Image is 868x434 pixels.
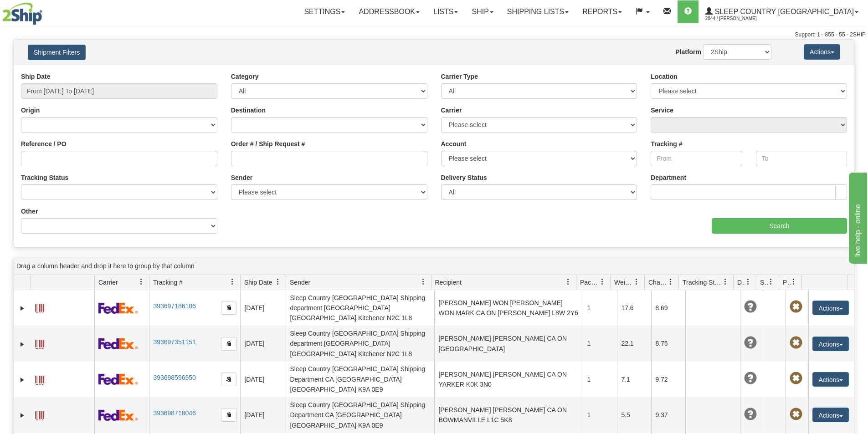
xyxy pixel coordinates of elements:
[744,337,757,349] span: Unknown
[434,326,583,361] td: [PERSON_NAME] [PERSON_NAME] CA ON [GEOGRAPHIC_DATA]
[651,139,682,148] label: Tracking #
[651,173,686,182] label: Department
[153,338,195,346] a: 393697351151
[614,278,633,287] span: Weight
[21,106,40,115] label: Origin
[231,139,305,148] label: Order # / Ship Request #
[617,290,651,326] td: 17.6
[98,302,138,314] img: 2 - FedEx Express®
[231,106,266,115] label: Destination
[221,373,236,386] button: Copy to clipboard
[651,151,742,166] input: From
[21,173,68,182] label: Tracking Status
[290,278,310,287] span: Sender
[18,375,27,384] a: Expand
[7,5,84,16] div: live help - online
[583,397,617,433] td: 1
[617,362,651,397] td: 7.1
[812,408,849,422] button: Actions
[18,411,27,420] a: Expand
[286,397,434,433] td: Sleep Country [GEOGRAPHIC_DATA] Shipping Department CA [GEOGRAPHIC_DATA] [GEOGRAPHIC_DATA] K9A 0E9
[21,207,38,216] label: Other
[705,14,774,23] span: 2044 / [PERSON_NAME]
[35,372,44,386] a: Label
[744,408,757,421] span: Unknown
[98,338,138,349] img: 2 - FedEx Express®
[651,362,685,397] td: 9.72
[617,326,651,361] td: 22.1
[221,337,236,351] button: Copy to clipboard
[18,304,27,313] a: Expand
[583,326,617,361] td: 1
[98,278,118,287] span: Carrier
[790,301,802,313] span: Pickup Not Assigned
[35,300,44,315] a: Label
[560,274,576,290] a: Recipient filter column settings
[583,362,617,397] td: 1
[675,47,701,56] label: Platform
[575,0,629,23] a: Reports
[426,0,465,23] a: Lists
[790,337,802,349] span: Pickup Not Assigned
[740,274,756,290] a: Delivery Status filter column settings
[231,72,259,81] label: Category
[435,278,462,287] span: Recipient
[221,408,236,422] button: Copy to clipboard
[153,374,195,381] a: 393698596950
[18,340,27,349] a: Expand
[153,302,195,310] a: 393697186106
[35,407,44,422] a: Label
[35,336,44,350] a: Label
[434,397,583,433] td: [PERSON_NAME] [PERSON_NAME] CA ON BOWMANVILLE L1C 5K8
[28,45,86,60] button: Shipment Filters
[744,301,757,313] span: Unknown
[651,326,685,361] td: 8.75
[651,106,673,115] label: Service
[713,8,854,15] span: Sleep Country [GEOGRAPHIC_DATA]
[441,173,487,182] label: Delivery Status
[441,139,467,148] label: Account
[231,173,252,182] label: Sender
[240,290,286,326] td: [DATE]
[434,290,583,326] td: [PERSON_NAME] WON [PERSON_NAME] WON MARK CA ON [PERSON_NAME] L8W 2Y6
[14,257,854,275] div: grid grouping header
[663,274,678,290] a: Charge filter column settings
[2,31,866,39] div: Support: 1 - 855 - 55 - 2SHIP
[651,290,685,326] td: 8.69
[617,397,651,433] td: 5.5
[804,44,840,60] button: Actions
[651,397,685,433] td: 9.37
[21,139,67,148] label: Reference / PO
[790,372,802,385] span: Pickup Not Assigned
[98,409,138,421] img: 2 - FedEx Express®
[595,274,610,290] a: Packages filter column settings
[737,278,745,287] span: Delivery Status
[760,278,768,287] span: Shipment Issues
[580,278,599,287] span: Packages
[240,362,286,397] td: [DATE]
[221,301,236,315] button: Copy to clipboard
[500,0,575,23] a: Shipping lists
[812,372,849,387] button: Actions
[763,274,779,290] a: Shipment Issues filter column settings
[240,326,286,361] td: [DATE]
[286,326,434,361] td: Sleep Country [GEOGRAPHIC_DATA] Shipping department [GEOGRAPHIC_DATA] [GEOGRAPHIC_DATA] Kitchener...
[712,218,847,234] input: Search
[434,362,583,397] td: [PERSON_NAME] [PERSON_NAME] CA ON YARKER K0K 3N0
[651,72,677,81] label: Location
[683,278,722,287] span: Tracking Status
[756,151,847,166] input: To
[744,372,757,385] span: Unknown
[786,274,801,290] a: Pickup Status filter column settings
[812,301,849,315] button: Actions
[847,170,867,263] iframe: chat widget
[812,337,849,351] button: Actions
[286,290,434,326] td: Sleep Country [GEOGRAPHIC_DATA] Shipping department [GEOGRAPHIC_DATA] [GEOGRAPHIC_DATA] Kitchener...
[21,72,51,81] label: Ship Date
[244,278,272,287] span: Ship Date
[783,278,791,287] span: Pickup Status
[134,274,149,290] a: Carrier filter column settings
[2,2,42,25] img: logo2044.jpg
[270,274,286,290] a: Ship Date filter column settings
[286,362,434,397] td: Sleep Country [GEOGRAPHIC_DATA] Shipping Department CA [GEOGRAPHIC_DATA] [GEOGRAPHIC_DATA] K9A 0E9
